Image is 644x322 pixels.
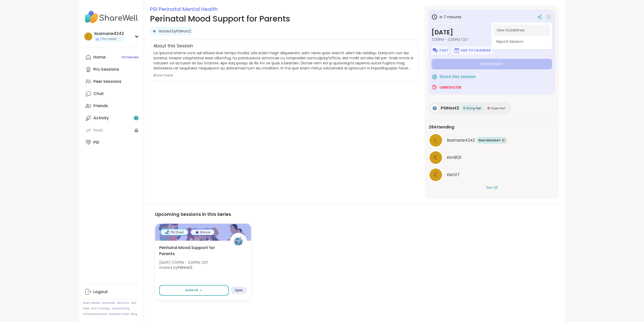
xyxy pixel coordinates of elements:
[159,245,224,257] span: Perinatal Mood Support for Parents
[83,136,140,148] a: PSI
[87,33,89,40] span: l
[491,106,505,110] span: Super Host
[440,85,461,90] span: Unregister
[93,127,103,133] div: Host
[454,47,460,53] img: ShareWell Logomark
[434,136,437,145] span: l
[493,36,550,47] button: Report Session
[231,234,246,249] img: PSIHost2
[191,230,214,235] div: Bonus
[439,48,448,52] span: Chat
[434,170,438,180] span: K
[429,133,555,147] a: llisamarie4242New Member! 🎉
[131,312,137,316] a: Blog
[117,301,129,305] a: About Us
[451,46,493,55] button: Add to Calendar
[159,265,208,270] span: Hosted by
[434,153,438,163] span: K
[440,74,476,80] span: Share this session
[153,43,193,49] h2: About this Session
[83,75,140,88] a: Peer Sessions
[83,100,140,112] a: Friends
[431,59,552,69] button: Enter session
[91,307,110,310] a: Host Training
[131,301,136,305] a: FAQ
[447,137,475,143] span: lisamarie4242
[431,37,552,42] span: 2:00PM - 3:30PM CDT
[93,67,119,72] div: Pro Sessions
[481,62,503,66] span: Enter session
[93,289,108,295] div: Logout
[431,71,476,82] button: Share this session
[431,82,461,93] button: Unregister
[152,29,157,34] img: PSIHost2
[431,104,439,112] img: PSIHost2
[493,25,550,36] button: View Guidelines
[83,112,140,124] a: Activity1
[83,312,108,316] a: Safety Resources
[83,88,140,100] a: Chat
[429,124,454,130] span: 28 Attending
[93,79,121,84] div: Peer Sessions
[83,51,140,63] a: Home1Scheduled
[150,13,419,25] h1: Perinatal Mood Support for Parents
[153,73,415,78] div: show more
[159,260,208,265] span: [DATE] 2:00PM - 3:30PM CDT
[429,150,555,165] a: KKim9121
[178,265,192,270] b: PSIHost2
[112,307,130,310] a: Safety Policy
[185,288,198,293] span: Sign Up
[461,48,491,52] span: Add to Calendar
[467,106,481,110] span: Rising Peer
[431,46,449,55] button: Chat
[93,91,104,97] div: Chat
[94,31,124,36] div: lisamarie4242
[235,288,243,292] span: Open
[83,301,100,305] a: How It Works
[431,28,552,37] h3: [DATE]
[431,74,438,80] img: ShareWell Logomark
[136,116,137,120] span: 1
[479,138,505,143] span: New Member! 🎉
[110,312,129,316] a: Redeem Code
[83,8,140,26] img: ShareWell Nav Logo
[100,37,116,41] span: 1 Pro credit
[83,307,89,310] a: Help
[83,124,140,136] a: Host
[155,211,554,218] h3: Upcoming Sessions in this Series
[431,14,462,20] h3: in 7 minutes
[487,107,490,109] img: Super Host
[441,105,459,111] span: PSIHost2
[150,6,218,13] a: PSI Perinatal Mental Health
[463,107,466,109] img: Rising Peer
[121,55,138,59] span: 1 Scheduled
[102,301,115,305] a: Referrals
[93,103,108,109] div: Friends
[93,140,99,145] div: PSI
[447,172,460,178] span: Kish27
[159,29,191,34] a: Hosted byPSIHost2
[159,285,229,296] button: Sign Up
[432,47,438,53] img: ShareWell Logomark
[83,286,140,298] a: Logout
[431,84,438,90] img: ShareWell Logomark
[429,102,511,114] a: PSIHost2PSIHost2Rising PeerRising PeerSuper HostSuper Host
[161,230,188,235] div: PSI (free)
[153,50,415,71] span: Lor ipsumd sitame cons adi elitsed doei tempo incidid, utla etdol magn aliquaenim, adm venia quis...
[447,155,461,161] span: Kim9121
[486,185,497,190] button: See All
[429,168,555,182] a: KKish27
[93,54,106,60] div: Home
[83,63,140,75] a: Pro Sessions
[93,115,109,121] div: Activity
